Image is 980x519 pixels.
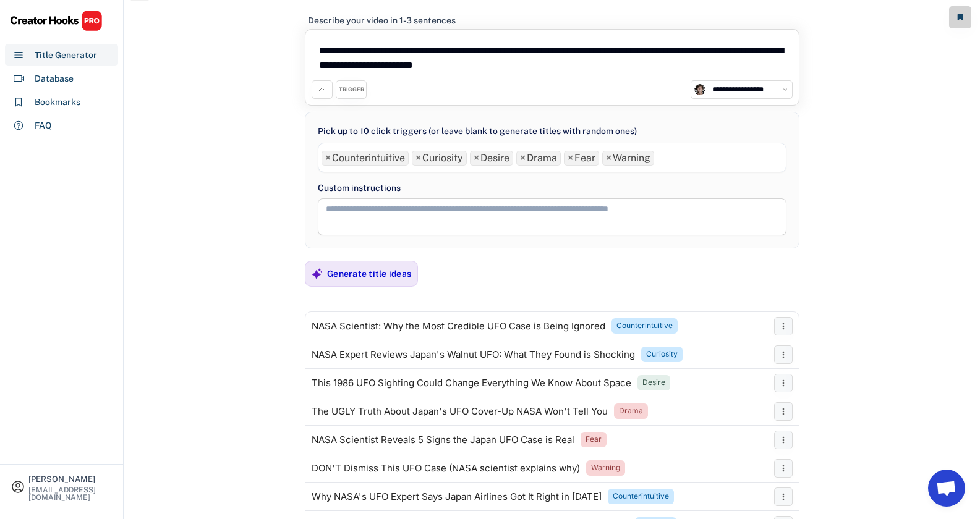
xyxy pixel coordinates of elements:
li: Desire [470,151,513,166]
span: × [415,153,421,163]
li: Fear [564,151,599,166]
div: Database [35,72,74,85]
div: NASA Expert Reviews Japan's Walnut UFO: What They Found is Shocking [312,350,635,360]
img: CHPRO%20Logo.svg [10,10,103,32]
div: Drama [619,406,643,416]
div: Describe your video in 1-3 sentences [308,15,456,26]
div: Counterintuitive [613,491,669,502]
span: × [325,153,331,163]
div: TRIGGER [339,86,364,94]
div: [PERSON_NAME] [28,475,113,483]
div: Why NASA's UFO Expert Says Japan Airlines Got It Right in [DATE] [312,492,602,502]
div: Curiosity [646,349,678,360]
li: Counterintuitive [322,151,409,166]
div: DON'T Dismiss This UFO Case (NASA scientist explains why) [312,463,580,473]
li: Curiosity [412,151,467,166]
span: × [568,153,573,163]
div: This 1986 UFO Sighting Could Change Everything We Know About Space [312,378,631,388]
li: Drama [516,151,561,166]
div: Fear [586,434,602,445]
div: Pick up to 10 click triggers (or leave blank to generate titles with random ones) [318,125,637,138]
span: × [474,153,479,163]
div: Counterintuitive [616,321,673,331]
div: Warning [591,463,620,473]
div: FAQ [35,119,52,132]
img: channels4_profile.jpg [694,84,705,95]
div: NASA Scientist Reveals 5 Signs the Japan UFO Case is Real [312,435,574,445]
div: NASA Scientist: Why the Most Credible UFO Case is Being Ignored [312,321,605,331]
div: The UGLY Truth About Japan's UFO Cover-Up NASA Won't Tell You [312,407,608,416]
span: × [520,153,526,163]
div: Custom instructions [318,182,786,195]
span: × [606,153,611,163]
div: Generate title ideas [327,268,411,279]
div: Bookmarks [35,96,80,109]
div: Desire [642,378,665,388]
div: [EMAIL_ADDRESS][DOMAIN_NAME] [28,486,113,501]
div: Title Generator [35,49,97,62]
a: Open chat [928,470,965,507]
li: Warning [602,151,654,166]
